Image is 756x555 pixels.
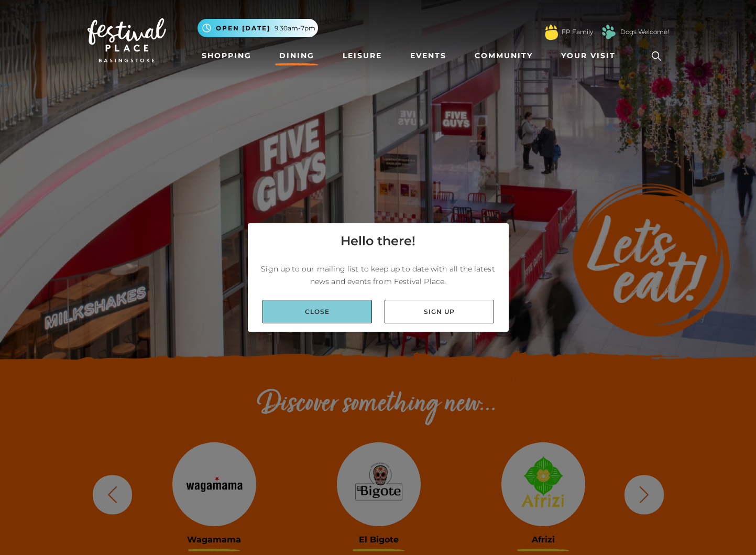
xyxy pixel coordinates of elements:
a: Your Visit [557,46,625,66]
p: Sign up to our mailing list to keep up to date with all the latest news and events from Festival ... [256,263,500,288]
a: Leisure [338,46,386,66]
img: Festival Place Logo [87,18,166,62]
a: Close [262,300,372,323]
a: Shopping [198,46,256,66]
a: Events [406,46,451,66]
button: Open [DATE] 9.30am-7pm [198,19,318,37]
span: 9.30am-7pm [275,24,315,33]
h4: Hello there! [341,232,415,251]
span: Open [DATE] [216,24,270,33]
a: FP Family [562,27,593,37]
a: Community [470,46,537,66]
a: Dining [275,46,319,66]
span: Your Visit [561,50,616,61]
a: Dogs Welcome! [620,27,669,37]
a: Sign up [385,300,494,323]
